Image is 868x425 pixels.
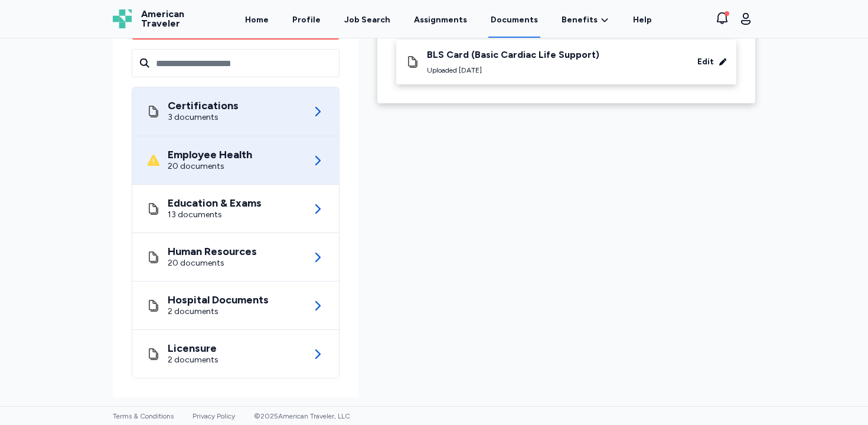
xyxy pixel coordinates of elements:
div: BLS Card (Basic Cardiac Life Support) [427,49,599,61]
div: Edit [697,56,714,68]
div: 2 documents [168,354,218,366]
a: Benefits [562,14,609,26]
div: Job Search [344,14,390,26]
div: Education & Exams [168,197,262,209]
span: © 2025 American Traveler, LLC [254,412,350,420]
div: 13 documents [168,209,262,221]
div: 3 documents [168,112,239,123]
div: Licensure [168,342,218,354]
a: Terms & Conditions [113,412,174,420]
a: Privacy Policy [192,412,235,420]
img: Logo [113,9,132,28]
div: Human Resources [168,246,257,257]
div: Employee Health [168,149,252,161]
div: Uploaded [DATE] [427,66,599,75]
a: Documents [488,1,540,38]
span: Benefits [562,14,598,26]
div: 20 documents [168,161,252,172]
div: Hospital Documents [168,294,269,306]
span: American Traveler [141,9,184,28]
div: 20 documents [168,257,257,269]
div: Certifications [168,100,239,112]
div: 2 documents [168,306,269,318]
